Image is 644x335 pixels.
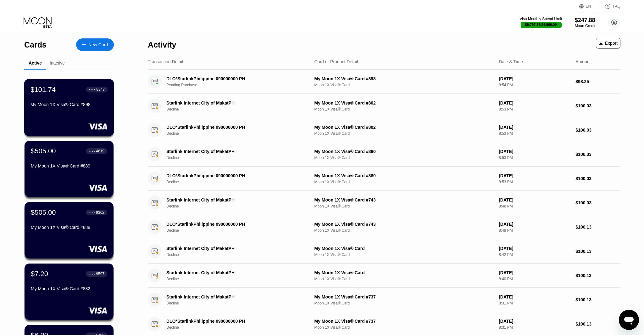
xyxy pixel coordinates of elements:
[166,270,302,275] div: Starlink Internet City of MakatPH
[499,301,570,305] div: 8:31 PM
[499,125,570,130] div: [DATE]
[50,60,65,65] div: Inactive
[148,70,620,94] div: DLO*StarlinkPhilippine 090000000 PHPending PurchaseMy Moon 1X Visa® Card #898Moon 1X Visa® Card[D...
[96,210,104,215] div: 9362
[598,3,620,9] div: FAQ
[314,253,494,257] div: Moon 1X Visa® Card
[166,246,302,251] div: Starlink Internet City of MakatPH
[314,125,494,130] div: My Moon 1X Visa® Card #802
[166,180,312,184] div: Decline
[499,156,570,160] div: 8:53 PM
[314,228,494,233] div: Moon 1X Visa® Card
[575,128,620,133] div: $100.03
[314,83,494,87] div: Moon 1X Visa® Card
[148,142,620,167] div: Starlink Internet City of MakatPHDeclineMy Moon 1X Visa® Card #880Moon 1X Visa® Card[DATE]8:53 PM...
[166,149,302,154] div: Starlink Internet City of MakatPH
[575,200,620,205] div: $100.03
[499,100,570,105] div: [DATE]
[166,222,302,227] div: DLO*StarlinkPhilippine 090000000 PH
[148,94,620,118] div: Starlink Internet City of MakatPHDeclineMy Moon 1X Visa® Card #802Moon 1X Visa® Card[DATE]8:53 PM...
[314,246,494,251] div: My Moon 1X Visa® Card
[166,325,312,330] div: Decline
[499,149,570,154] div: [DATE]
[166,277,312,281] div: Decline
[575,17,595,28] div: $247.88Moon Credit
[499,107,570,111] div: 8:53 PM
[596,38,620,48] div: Export
[166,83,312,87] div: Pending Purchase
[314,131,494,136] div: Moon 1X Visa® Card
[148,288,620,312] div: Starlink Internet City of MakatPHDeclineMy Moon 1X Visa® Card #737Moon 1X Visa® Card[DATE]8:31 PM...
[499,180,570,184] div: 8:53 PM
[89,273,95,275] div: ● ● ● ●
[525,23,557,26] div: $9,797.37 / $4,000.00
[166,173,302,178] div: DLO*StarlinkPhilippine 090000000 PH
[148,239,620,264] div: Starlink Internet City of MakatPHDeclineMy Moon 1X Visa® CardMoon 1X Visa® Card[DATE]8:42 PM$100.13
[89,212,95,213] div: ● ● ● ●
[499,222,570,227] div: [DATE]
[96,149,104,153] div: 4619
[31,85,56,94] div: $101.74
[314,197,494,202] div: My Moon 1X Visa® Card #743
[619,310,639,330] iframe: Button to launch messaging window
[29,60,42,65] div: Active
[25,202,114,258] div: $505.00● ● ● ●9362My Moon 1X Visa® Card #888
[31,225,107,230] div: My Moon 1X Visa® Card #888
[166,204,312,208] div: Decline
[25,141,114,197] div: $505.00● ● ● ●4619My Moon 1X Visa® Card #889
[575,24,595,28] div: Moon Credit
[499,131,570,136] div: 8:53 PM
[148,191,620,215] div: Starlink Internet City of MakatPHDeclineMy Moon 1X Visa® Card #743Moon 1X Visa® Card[DATE]8:48 PM...
[575,17,595,24] div: $247.88
[31,286,107,291] div: My Moon 1X Visa® Card #882
[166,107,312,111] div: Decline
[148,118,620,142] div: DLO*StarlinkPhilippine 090000000 PHDeclineMy Moon 1X Visa® Card #802Moon 1X Visa® Card[DATE]8:53 ...
[314,173,494,178] div: My Moon 1X Visa® Card #880
[519,17,562,21] div: Visa Monthly Spend Limit
[314,319,494,324] div: My Moon 1X Visa® Card #737
[148,167,620,191] div: DLO*StarlinkPhilippine 090000000 PHDeclineMy Moon 1X Visa® Card #880Moon 1X Visa® Card[DATE]8:53 ...
[314,180,494,184] div: Moon 1X Visa® Card
[575,176,620,181] div: $100.03
[166,156,312,160] div: Decline
[24,40,47,49] div: Cards
[575,297,620,302] div: $100.13
[148,215,620,239] div: DLO*StarlinkPhilippine 090000000 PHDeclineMy Moon 1X Visa® Card #743Moon 1X Visa® Card[DATE]8:48 ...
[314,277,494,281] div: Moon 1X Visa® Card
[314,294,494,299] div: My Moon 1X Visa® Card #737
[314,270,494,275] div: My Moon 1X Visa® Card
[575,103,620,108] div: $100.03
[314,149,494,154] div: My Moon 1X Visa® Card #880
[499,277,570,281] div: 8:40 PM
[575,59,591,64] div: Amount
[166,301,312,305] div: Decline
[499,59,523,64] div: Date & Time
[166,197,302,202] div: Starlink Internet City of MakatPH
[599,41,618,46] div: Export
[166,319,302,324] div: DLO*StarlinkPhilippine 090000000 PH
[575,224,620,230] div: $100.13
[25,264,114,320] div: $7.20● ● ● ●9597My Moon 1X Visa® Card #882
[314,100,494,105] div: My Moon 1X Visa® Card #802
[166,76,302,81] div: DLO*StarlinkPhilippine 090000000 PH
[166,125,302,130] div: DLO*StarlinkPhilippine 090000000 PH
[314,204,494,208] div: Moon 1X Visa® Card
[314,325,494,330] div: Moon 1X Visa® Card
[575,79,620,84] div: $98.25
[314,76,494,81] div: My Moon 1X Visa® Card #898
[166,131,312,136] div: Decline
[575,273,620,278] div: $100.13
[25,79,114,136] div: $101.74● ● ● ●8347My Moon 1X Visa® Card #898
[166,253,312,257] div: Decline
[499,204,570,208] div: 8:48 PM
[314,222,494,227] div: My Moon 1X Visa® Card #743
[586,4,591,9] div: EN
[499,228,570,233] div: 8:48 PM
[499,270,570,275] div: [DATE]
[499,294,570,299] div: [DATE]
[166,294,302,299] div: Starlink Internet City of MakatPH
[31,102,108,107] div: My Moon 1X Visa® Card #898
[148,59,183,64] div: Transaction Detail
